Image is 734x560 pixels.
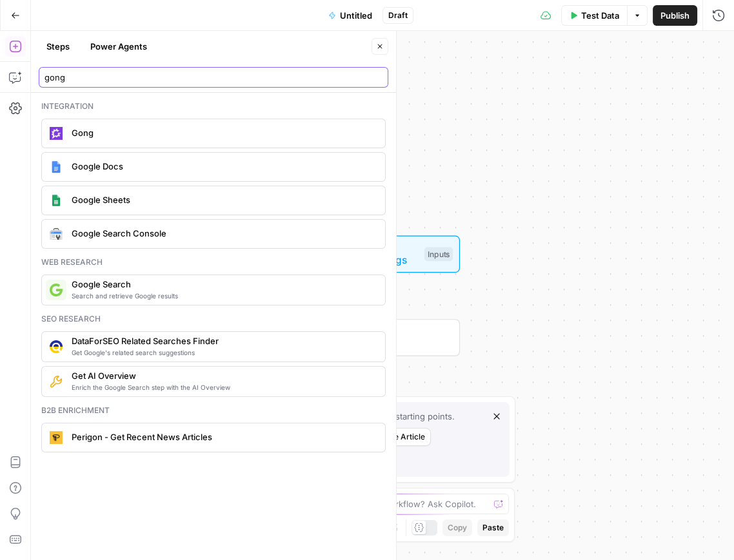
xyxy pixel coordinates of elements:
img: 73nre3h8eff8duqnn8tc5kmlnmbe [50,375,63,388]
button: Steps [39,36,77,57]
input: Search steps [45,71,382,84]
span: Untitled [340,9,372,22]
div: Inputs [424,247,453,262]
button: Test Data [561,5,627,26]
span: Paste [482,522,504,534]
img: Instagram%20post%20-%201%201.png [50,160,63,173]
span: Google Search [72,278,375,291]
img: 9u0p4zbvbrir7uayayktvs1v5eg0 [50,340,63,353]
div: Web research [41,256,386,268]
span: Output [341,335,446,351]
span: Get Google's related search suggestions [72,347,375,358]
span: Gong [72,126,375,139]
div: Seo research [41,313,386,325]
span: DataForSEO Related Searches Finder [72,334,375,347]
span: Search and retrieve Google results [72,291,375,301]
button: Paste [477,519,509,536]
span: Input Settings [341,252,418,267]
button: Publish [653,5,697,26]
span: Workflow [341,241,418,253]
button: Untitled [321,5,380,26]
span: Get AI Overview [72,369,375,382]
div: WorkflowInput SettingsInputs [263,236,502,273]
div: B2b enrichment [41,405,386,416]
img: google-search-console.svg [50,228,63,240]
img: gong_icon.png [50,127,63,140]
div: Integration [41,101,386,112]
span: Google Sheets [72,193,375,206]
div: EndOutput [263,319,502,356]
button: Copy [442,519,472,536]
span: Test Data [581,9,619,22]
span: Copy [448,522,467,534]
img: jle3u2szsrfnwtkz0xrwrcblgop0 [50,431,63,444]
img: Group%201%201.png [50,194,63,207]
span: Google Docs [72,160,375,173]
span: Enrich the Google Search step with the AI Overview [72,382,375,392]
span: Google Search Console [72,227,375,240]
span: End [341,325,446,337]
span: Draft [388,10,408,21]
span: Perigon - Get Recent News Articles [72,430,375,443]
span: Publish [660,9,689,22]
button: Power Agents [83,36,155,57]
